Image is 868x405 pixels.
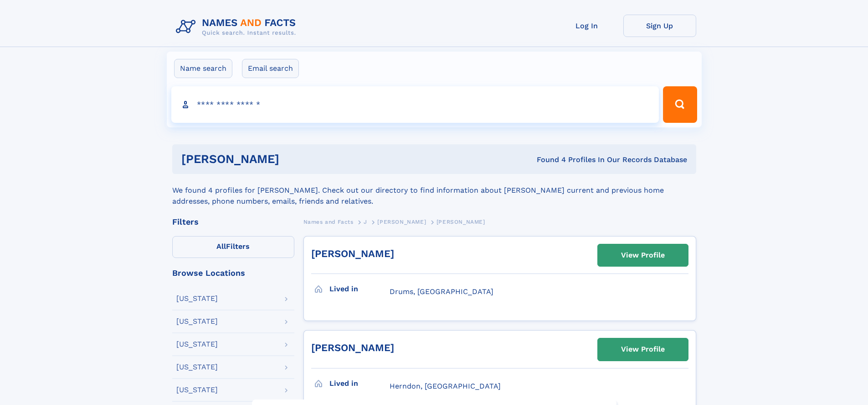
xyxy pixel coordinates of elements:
[390,382,501,390] span: Herndon, [GEOGRAPHIC_DATA]
[550,15,623,37] a: Log In
[242,59,299,78] label: Email search
[176,295,218,302] div: [US_STATE]
[364,216,367,227] a: J
[621,245,665,266] div: View Profile
[172,15,303,39] img: Logo Names and Facts
[663,86,697,123] button: Search Button
[598,244,688,266] a: View Profile
[408,155,687,165] div: Found 4 Profiles In Our Records Database
[172,218,294,226] div: Filters
[172,236,294,258] label: Filters
[303,216,354,227] a: Names and Facts
[176,318,218,325] div: [US_STATE]
[171,86,659,123] input: search input
[216,242,226,251] span: All
[390,287,493,296] span: Drums, [GEOGRAPHIC_DATA]
[172,174,696,207] div: We found 4 profiles for [PERSON_NAME]. Check out our directory to find information about [PERSON_...
[176,363,218,371] div: [US_STATE]
[623,15,696,37] a: Sign Up
[437,219,485,225] span: [PERSON_NAME]
[311,248,394,259] a: [PERSON_NAME]
[329,376,390,391] h3: Lived in
[176,341,218,348] div: [US_STATE]
[364,219,367,225] span: J
[621,339,665,360] div: View Profile
[311,342,394,353] a: [PERSON_NAME]
[377,219,426,225] span: [PERSON_NAME]
[329,281,390,297] h3: Lived in
[181,153,408,165] h1: [PERSON_NAME]
[377,216,426,227] a: [PERSON_NAME]
[172,269,294,277] div: Browse Locations
[174,59,232,78] label: Name search
[176,386,218,394] div: [US_STATE]
[598,338,688,360] a: View Profile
